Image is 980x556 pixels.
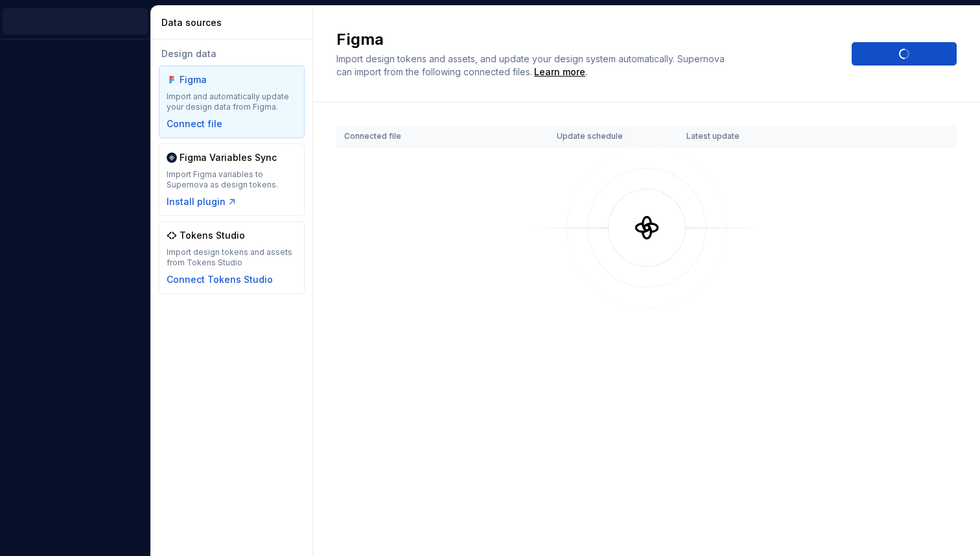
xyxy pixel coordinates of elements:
[336,29,836,50] h2: Figma
[534,66,585,79] a: Learn more
[679,126,813,147] th: Latest update
[167,117,222,130] button: Connect file
[532,67,587,77] span: .
[159,47,305,60] div: Design data
[167,195,237,208] button: Install plugin
[159,143,305,216] a: Figma Variables SyncImport Figma variables to Supernova as design tokens.Install plugin
[180,151,277,164] div: Figma Variables Sync
[180,229,245,242] div: Tokens Studio
[549,126,679,147] th: Update schedule
[159,221,305,294] a: Tokens StudioImport design tokens and assets from Tokens StudioConnect Tokens Studio
[336,53,727,77] span: Import design tokens and assets, and update your design system automatically. Supernova can impor...
[167,247,297,268] div: Import design tokens and assets from Tokens Studio
[159,66,305,138] a: FigmaImport and automatically update your design data from Figma.Connect file
[180,73,242,86] div: Figma
[167,91,297,112] div: Import and automatically update your design data from Figma.
[167,169,297,190] div: Import Figma variables to Supernova as design tokens.
[161,16,307,29] div: Data sources
[167,273,273,286] button: Connect Tokens Studio
[336,126,549,147] th: Connected file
